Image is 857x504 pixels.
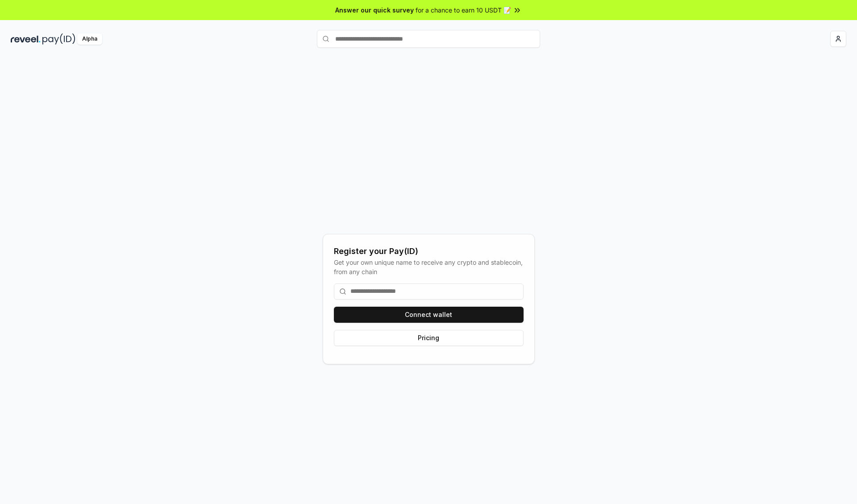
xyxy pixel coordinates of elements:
div: Get your own unique name to receive any crypto and stablecoin, from any chain [334,258,524,276]
img: pay_id [42,33,75,45]
span: Answer our quick survey [335,5,414,15]
span: for a chance to earn 10 USDT 📝 [416,5,511,15]
div: Register your Pay(ID) [334,245,524,258]
button: Pricing [334,330,524,346]
button: Connect wallet [334,307,524,323]
div: Alpha [77,33,102,45]
img: reveel_dark [11,33,41,45]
